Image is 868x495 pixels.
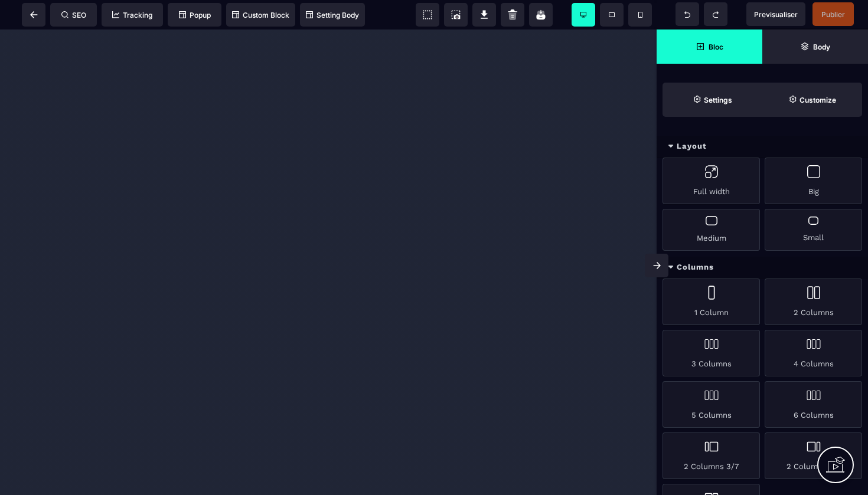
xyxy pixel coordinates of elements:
[232,11,289,19] span: Custom Block
[416,3,439,27] span: View components
[765,278,862,325] div: 2 Columns
[657,257,868,278] div: Columns
[800,96,836,104] strong: Customize
[709,42,723,51] strong: Bloc
[663,209,760,251] div: Medium
[657,136,868,158] div: Layout
[765,209,862,251] div: Small
[61,11,86,19] span: SEO
[821,10,845,19] span: Publier
[754,10,798,19] span: Previsualiser
[663,158,760,204] div: Full width
[663,278,760,325] div: 1 Column
[762,83,862,117] span: Open Style Manager
[813,42,830,51] strong: Body
[179,11,211,19] span: Popup
[663,83,762,117] span: Settings
[765,432,862,479] div: 2 Columns 7/3
[306,11,359,19] span: Setting Body
[663,330,760,376] div: 3 Columns
[704,96,732,104] strong: Settings
[765,330,862,376] div: 4 Columns
[746,2,805,26] span: Preview
[657,29,762,64] span: Open Blocks
[663,381,760,428] div: 5 Columns
[112,11,152,19] span: Tracking
[765,381,862,428] div: 6 Columns
[762,29,868,64] span: Open Layer Manager
[444,3,468,27] span: Screenshot
[663,432,760,479] div: 2 Columns 3/7
[765,158,862,204] div: Big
